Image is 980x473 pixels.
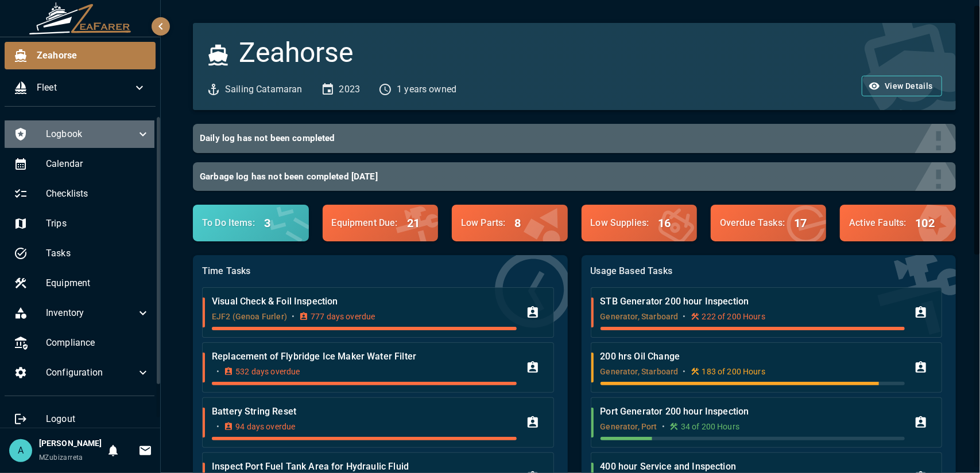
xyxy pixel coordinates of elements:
p: • [216,366,219,377]
p: 34 of 200 Hours [681,421,739,432]
span: Fleet [37,81,133,95]
div: Zeahorse [5,42,156,69]
div: Trips [5,210,159,237]
p: Battery String Reset [212,405,516,419]
p: • [662,421,665,432]
button: Assign Task [521,411,544,434]
div: Tasks [5,240,159,267]
span: Trips [46,217,150,230]
p: • [216,421,219,432]
div: Inventory [5,299,159,327]
h6: Daily log has not been completed [200,131,940,146]
h6: 3 [264,214,270,232]
div: Compliance [5,329,159,357]
p: STB Generator 200 hour Inspection [601,295,905,308]
h3: Zeahorse [239,37,353,69]
h6: 21 [407,214,420,232]
p: 94 days overdue [235,421,295,432]
span: Zeahorse [37,49,146,62]
h6: [PERSON_NAME] [39,437,102,450]
p: Active Faults : [849,216,906,230]
p: Usage Based Tasks [591,264,947,278]
span: Checklists [46,187,150,201]
img: ZeaFarer Logo [29,2,132,34]
h6: 102 [916,214,935,232]
p: Generator, Port [601,421,657,432]
button: Notifications [102,439,125,462]
p: Low Parts : [461,216,506,230]
button: Assign Task [521,356,544,379]
p: 183 of 200 Hours [702,366,765,377]
span: Tasks [46,247,150,260]
span: Inventory [46,306,136,320]
button: Garbage log has not been completed [DATE] [193,162,956,191]
div: Logout [5,405,159,433]
span: Equipment [46,276,150,290]
p: 200 hrs Oil Change [601,350,905,363]
p: Visual Check & Foil Inspection [212,295,516,308]
button: Invitations [134,439,157,462]
h6: Garbage log has not been completed [DATE] [200,169,940,185]
p: 222 of 200 Hours [702,311,765,322]
p: 1 years owned [397,83,456,96]
p: Replacement of Flybridge Ice Maker Water Filter [212,350,516,363]
p: To Do Items : [202,216,255,230]
p: EJF2 (Genoa Furler) [212,311,287,322]
button: Daily log has not been completed [193,124,956,153]
p: Port Generator 200 hour Inspection [601,405,905,419]
p: 777 days overdue [311,311,375,322]
span: Configuration [46,366,136,380]
h6: 8 [515,214,521,232]
button: Assign Task [909,411,932,434]
h6: 17 [794,214,807,232]
button: Assign Task [521,301,544,324]
p: Generator, Starboard [601,366,679,377]
p: • [683,366,686,377]
h6: 16 [658,214,671,232]
button: Assign Task [909,301,932,324]
button: Assign Task [909,356,932,379]
span: Calendar [46,157,150,171]
div: Logbook [5,120,159,148]
span: MZubizarreta [39,454,83,462]
p: Overdue Tasks : [720,216,785,230]
span: Compliance [46,336,150,350]
div: Equipment [5,269,159,297]
p: Generator, Starboard [601,311,679,322]
p: 2023 [339,83,361,96]
div: A [9,439,32,462]
button: View Details [862,76,942,97]
span: Logout [46,412,150,426]
p: 532 days overdue [235,366,300,377]
p: Time Tasks [202,264,558,278]
p: Low Supplies : [591,216,649,230]
p: Equipment Due : [332,216,398,230]
div: Configuration [5,359,159,386]
div: Calendar [5,150,159,178]
p: Sailing Catamaran [225,83,303,96]
div: Checklists [5,180,159,208]
p: • [292,311,295,322]
span: Logbook [46,127,136,141]
div: Fleet [5,74,156,101]
p: • [683,311,686,322]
